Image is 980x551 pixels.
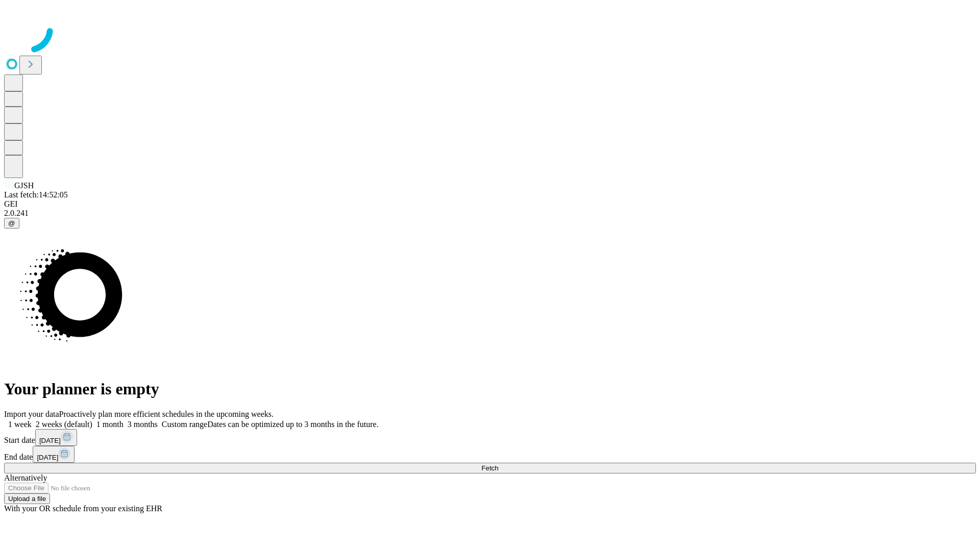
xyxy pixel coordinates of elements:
[8,219,15,227] span: @
[96,420,124,429] span: 1 month
[37,454,58,461] span: [DATE]
[35,429,77,446] button: [DATE]
[4,446,976,463] div: End date
[14,181,34,190] span: GJSH
[4,380,976,398] h1: Your planner is empty
[4,463,976,473] button: Fetch
[4,209,976,218] div: 2.0.241
[59,410,274,418] span: Proactively plan more efficient schedules in the upcoming weeks.
[128,420,158,429] span: 3 months
[481,464,498,472] span: Fetch
[4,190,68,199] span: Last fetch: 14:52:05
[4,218,19,229] button: @
[4,473,47,482] span: Alternatively
[8,420,32,429] span: 1 week
[39,437,61,444] span: [DATE]
[4,493,50,504] button: Upload a file
[4,199,976,209] div: GEI
[4,504,162,513] span: With your OR schedule from your existing EHR
[162,420,207,429] span: Custom range
[207,420,378,429] span: Dates can be optimized up to 3 months in the future.
[33,446,75,463] button: [DATE]
[4,429,976,446] div: Start date
[36,420,92,429] span: 2 weeks (default)
[4,410,59,418] span: Import your data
